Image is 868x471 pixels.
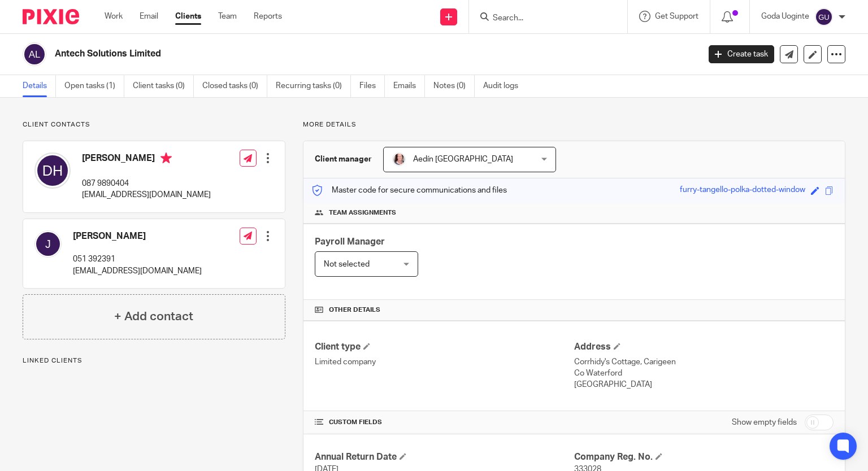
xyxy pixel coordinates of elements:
img: svg%3E [34,152,71,189]
h4: + Add contact [114,308,193,325]
h3: Client manager [315,154,372,165]
img: Pixie [23,9,79,24]
h4: Annual Return Date [315,451,574,463]
a: Details [23,75,56,97]
a: Reports [254,11,282,22]
span: Team assignments [329,208,396,217]
a: Open tasks (1) [64,75,124,97]
a: Clients [175,11,201,22]
span: Payroll Manager [315,237,385,246]
img: ComerfordFoley-37PS%20-%20Aedin%201.jpg [392,152,406,166]
a: Create task [709,45,774,63]
a: Work [105,11,123,22]
h4: CUSTOM FIELDS [315,418,574,427]
span: Other details [329,306,380,315]
a: Emails [393,75,425,97]
span: Not selected [324,260,370,268]
div: furry-tangello-polka-dotted-window [680,184,805,197]
a: Client tasks (0) [133,75,194,97]
img: svg%3E [815,8,833,26]
p: More details [303,120,845,129]
span: Aedín [GEOGRAPHIC_DATA] [413,155,513,163]
p: Co Waterford [574,368,834,379]
h2: Antech Solutions Limited [55,48,565,60]
a: Closed tasks (0) [202,75,267,97]
p: Linked clients [23,356,285,365]
p: Limited company [315,356,574,368]
i: Primary [160,152,172,164]
h4: Client type [315,341,574,353]
input: Search [492,14,593,24]
span: Get Support [655,12,698,20]
p: [GEOGRAPHIC_DATA] [574,379,834,390]
a: Email [140,11,158,22]
p: Master code for secure communications and files [312,185,507,196]
p: 051 392391 [73,254,202,265]
a: Files [359,75,385,97]
p: [EMAIL_ADDRESS][DOMAIN_NAME] [73,265,202,277]
a: Team [218,11,237,22]
a: Recurring tasks (0) [276,75,351,97]
p: Goda Uoginte [761,11,809,22]
a: Notes (0) [433,75,475,97]
h4: Company Reg. No. [574,451,834,463]
p: Corrhidy's Cottage, Carigeen [574,356,834,368]
h4: [PERSON_NAME] [73,230,202,242]
a: Audit logs [483,75,527,97]
h4: Address [574,341,834,353]
p: 087 9890404 [82,178,211,189]
label: Show empty fields [732,417,797,428]
img: svg%3E [23,42,46,66]
p: Client contacts [23,120,285,129]
h4: [PERSON_NAME] [82,152,211,167]
p: [EMAIL_ADDRESS][DOMAIN_NAME] [82,189,211,200]
img: svg%3E [34,230,62,258]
